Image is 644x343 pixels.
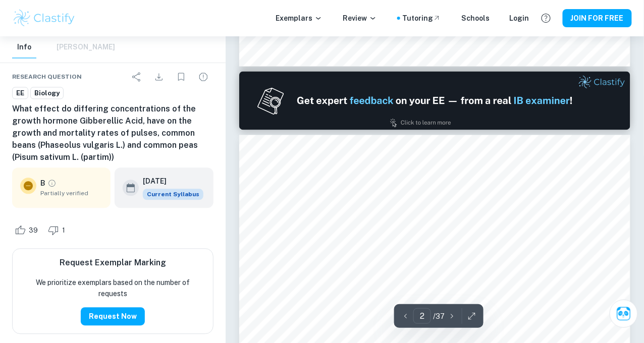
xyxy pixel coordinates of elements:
[143,189,203,200] span: Current Syllabus
[143,176,195,187] h6: [DATE]
[239,72,630,130] img: Ad
[12,222,43,239] div: Like
[276,13,323,24] p: Exemplars
[40,189,102,198] span: Partially verified
[47,179,57,188] a: Grade partially verified
[12,87,28,100] a: EE
[21,277,205,300] p: We prioritize exemplars based on the number of requests
[45,222,71,239] div: Dislike
[149,67,169,87] div: Download
[461,13,490,24] a: Schools
[12,103,213,164] h6: What effect do differing concentrations of the growth hormone Gibberellic Acid, have on the growt...
[143,189,203,200] div: This exemplar is based on the current syllabus. Feel free to refer to it for inspiration/ideas wh...
[343,13,377,24] p: Review
[127,67,147,87] div: Share
[510,13,529,24] a: Login
[12,8,76,28] img: Clastify logo
[610,300,638,328] button: Ask Clai
[12,36,36,59] button: Info
[538,10,555,27] button: Help and Feedback
[31,89,63,99] span: Biology
[23,226,43,236] span: 39
[563,9,632,27] button: JOIN FOR FREE
[193,67,213,87] div: Report issue
[13,89,28,99] span: EE
[12,73,82,82] span: Research question
[402,13,441,24] a: Tutoring
[433,311,445,322] p: / 37
[30,87,64,100] a: Biology
[60,257,166,269] h6: Request Exemplar Marking
[81,308,145,326] button: Request Now
[40,178,45,189] p: B
[57,226,71,236] span: 1
[171,67,191,87] div: Bookmark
